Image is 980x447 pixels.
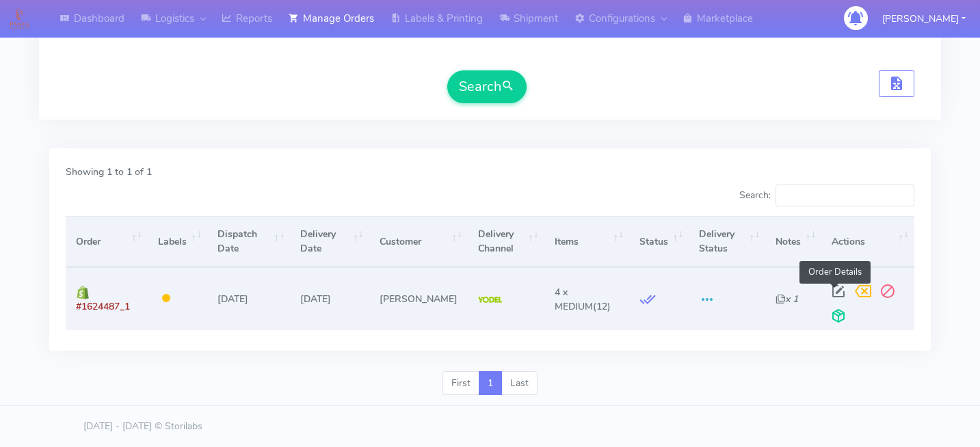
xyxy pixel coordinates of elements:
[479,371,502,396] a: 1
[478,297,502,303] img: Yodel
[555,286,611,313] span: (12)
[76,286,90,299] img: shopify.png
[447,70,527,103] button: Search
[765,216,821,267] th: Notes: activate to sort column ascending
[290,267,369,329] td: [DATE]
[739,185,914,206] label: Search:
[776,293,798,306] i: x 1
[555,286,593,313] span: 4 x MEDIUM
[776,185,914,206] input: Search:
[207,267,290,329] td: [DATE]
[66,165,152,179] label: Showing 1 to 1 of 1
[207,216,290,267] th: Dispatch Date: activate to sort column ascending
[369,267,468,329] td: [PERSON_NAME]
[290,216,369,267] th: Delivery Date: activate to sort column ascending
[544,216,629,267] th: Items: activate to sort column ascending
[468,216,544,267] th: Delivery Channel: activate to sort column ascending
[689,216,765,267] th: Delivery Status: activate to sort column ascending
[369,216,468,267] th: Customer: activate to sort column ascending
[66,216,148,267] th: Order: activate to sort column ascending
[148,216,207,267] th: Labels: activate to sort column ascending
[821,216,914,267] th: Actions: activate to sort column ascending
[629,216,689,267] th: Status: activate to sort column ascending
[872,5,976,33] button: [PERSON_NAME]
[76,300,130,313] span: #1624487_1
